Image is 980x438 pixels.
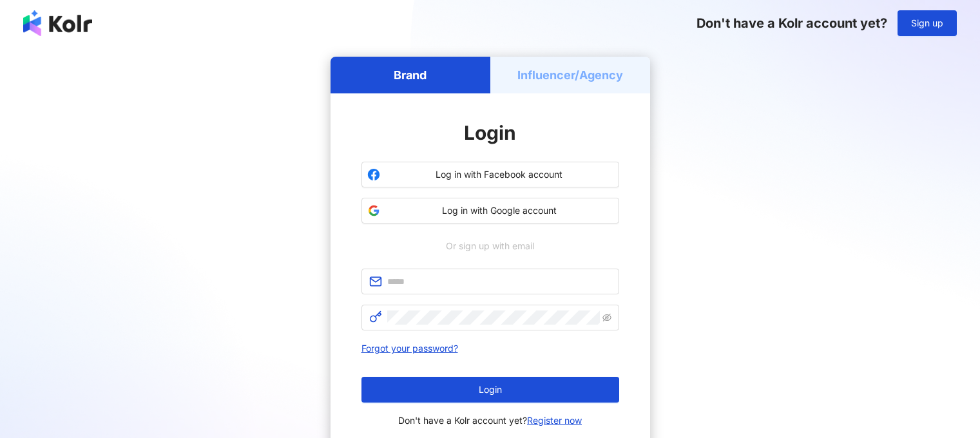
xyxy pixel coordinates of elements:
[385,168,613,181] span: Log in with Facebook account
[697,15,887,31] span: Don't have a Kolr account yet?
[361,343,458,354] a: Forgot your password?
[437,239,543,253] span: Or sign up with email
[23,10,92,36] img: logo
[385,204,613,217] span: Log in with Google account
[602,313,611,322] span: eye-invisible
[527,415,582,426] a: Register now
[898,10,957,36] button: Sign up
[394,67,427,83] h5: Brand
[517,67,623,83] h5: Influencer/Agency
[361,198,619,224] button: Log in with Google account
[464,121,516,144] span: Login
[911,18,943,28] span: Sign up
[398,413,582,428] span: Don't have a Kolr account yet?
[361,162,619,187] button: Log in with Facebook account
[361,377,619,403] button: Login
[479,385,502,395] span: Login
